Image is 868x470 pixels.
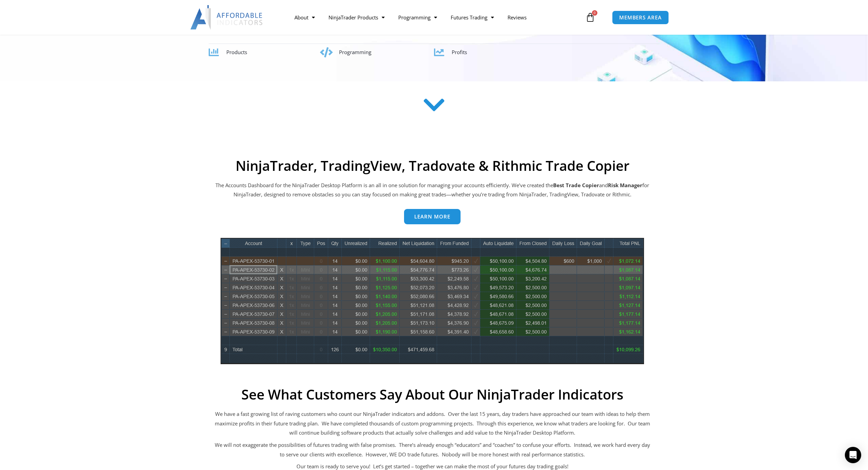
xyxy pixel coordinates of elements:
a: 0 [575,7,605,27]
h2: See What Customers Say About Our NinjaTrader Indicators [214,386,650,403]
p: The Accounts Dashboard for the NinjaTrader Desktop Platform is an all in one solution for managin... [214,181,650,200]
a: Learn more [404,209,461,224]
strong: Risk Manager [608,182,642,189]
span: Profits [452,49,467,55]
a: MEMBERS AREA [612,11,669,25]
span: MEMBERS AREA [619,15,662,20]
div: Open Intercom Messenger [845,447,861,463]
span: 0 [592,10,597,16]
span: Products [226,49,247,55]
img: wideview8 28 2 | Affordable Indicators – NinjaTrader [221,238,644,364]
a: NinjaTrader Products [322,10,391,25]
a: Programming [391,10,444,25]
nav: Menu [288,10,584,25]
a: Futures Trading [444,10,501,25]
a: Reviews [501,10,533,25]
b: Best Trade Copier [553,182,599,189]
p: We have a fast growing list of raving customers who count our NinjaTrader indicators and addons. ... [214,409,650,438]
a: About [288,10,322,25]
span: Programming [339,49,371,55]
p: We will not exaggerate the possibilities of futures trading with false promises. There’s already ... [214,440,650,459]
h2: NinjaTrader, TradingView, Tradovate & Rithmic Trade Copier [214,158,650,174]
span: Learn more [414,214,450,219]
img: LogoAI | Affordable Indicators – NinjaTrader [190,5,263,30]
